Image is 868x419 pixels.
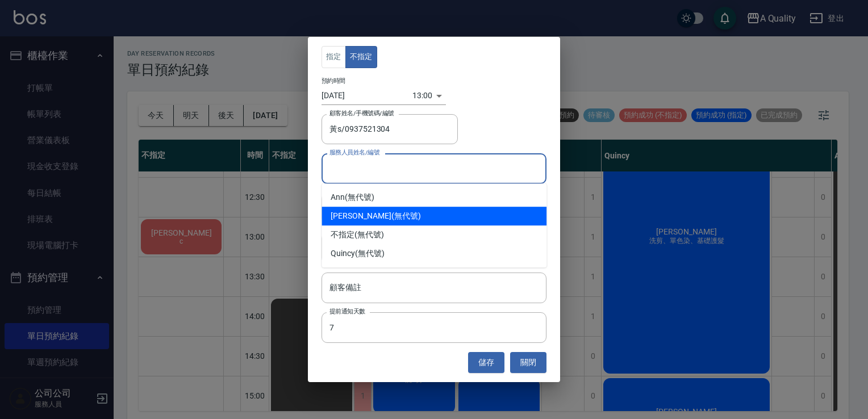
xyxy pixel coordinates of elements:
[345,46,377,68] button: 不指定
[329,109,394,118] label: 顧客姓名/手機號碼/編號
[412,86,432,105] div: 13:00
[322,188,546,207] div: (無代號)
[322,86,412,105] input: Choose date, selected date is 2025-09-25
[322,207,546,225] div: (無代號)
[331,229,354,241] span: 不指定
[329,307,365,316] label: 提前通知天數
[322,77,345,85] label: 預約時間
[510,352,546,373] button: 關閉
[331,248,355,259] span: Quincy
[322,225,546,244] div: (無代號)
[331,191,345,203] span: Ann
[322,244,546,263] div: (無代號)
[468,352,504,373] button: 儲存
[322,46,346,68] button: 指定
[329,148,379,157] label: 服務人員姓名/編號
[331,210,391,222] span: [PERSON_NAME]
